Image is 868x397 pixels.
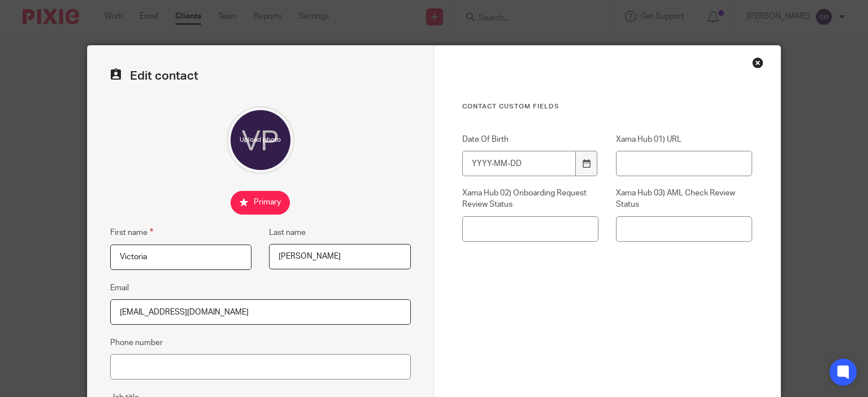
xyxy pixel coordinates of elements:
label: Date Of Birth [462,134,598,145]
h2: Edit contact [110,68,411,84]
div: Close this dialog window [752,57,763,68]
h3: Contact Custom fields [462,102,752,111]
label: First name [110,226,153,239]
label: Email [110,282,129,294]
label: Xama Hub 03) AML Check Review Status [616,187,752,211]
label: Xama Hub 01) URL [616,134,752,145]
label: Xama Hub 02) Onboarding Request Review Status [462,187,598,211]
label: Phone number [110,337,163,348]
input: YYYY-MM-DD [462,151,576,176]
label: Last name [269,227,306,238]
